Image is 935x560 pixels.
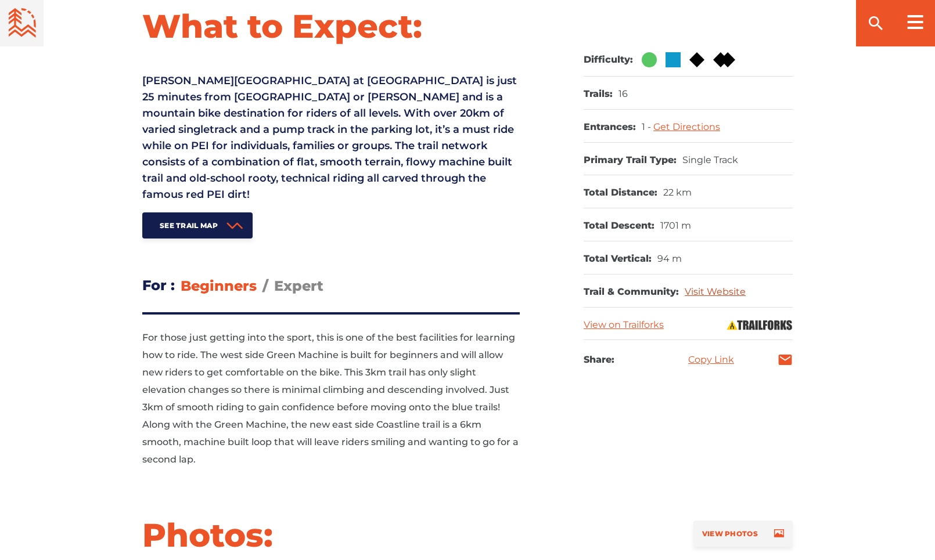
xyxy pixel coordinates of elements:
[181,277,257,294] span: Beginners
[584,286,679,298] dt: Trail & Community:
[866,14,885,32] ion-icon: search
[142,273,175,298] h3: For
[713,52,735,67] img: Double Black DIamond
[584,187,657,199] dt: Total Distance:
[618,88,628,100] dd: 16
[689,52,704,67] img: Black Diamond
[660,220,691,232] dd: 1701 m
[160,221,218,230] span: See Trail Map
[584,54,633,66] dt: Difficulty:
[666,52,681,67] img: Blue Square
[584,253,652,265] dt: Total Vertical:
[642,52,657,67] img: Green Circle
[663,187,692,199] dd: 22 km
[693,521,793,547] a: View Photos
[584,121,636,133] dt: Entrances:
[274,277,323,294] span: Expert
[584,352,614,368] h3: Share:
[653,121,720,132] a: Get Directions
[584,220,654,232] dt: Total Descent:
[688,355,734,364] a: Copy Link
[584,319,664,330] a: View on Trailforks
[142,332,519,465] span: For those just getting into the sport, this is one of the best facilities for learning how to rid...
[642,121,653,132] span: 1
[142,6,520,46] h1: What to Expect:
[702,529,758,538] span: View Photos
[778,352,793,367] a: mail
[685,286,746,297] a: Visit Website
[682,154,738,167] dd: Single Track
[142,212,253,239] a: See Trail Map
[657,253,682,265] dd: 94 m
[726,319,793,331] img: Trailforks
[142,74,517,201] span: [PERSON_NAME][GEOGRAPHIC_DATA] at [GEOGRAPHIC_DATA] is just 25 minutes from [GEOGRAPHIC_DATA] or ...
[584,154,677,167] dt: Primary Trail Type:
[584,88,613,100] dt: Trails:
[142,515,273,555] h2: Photos:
